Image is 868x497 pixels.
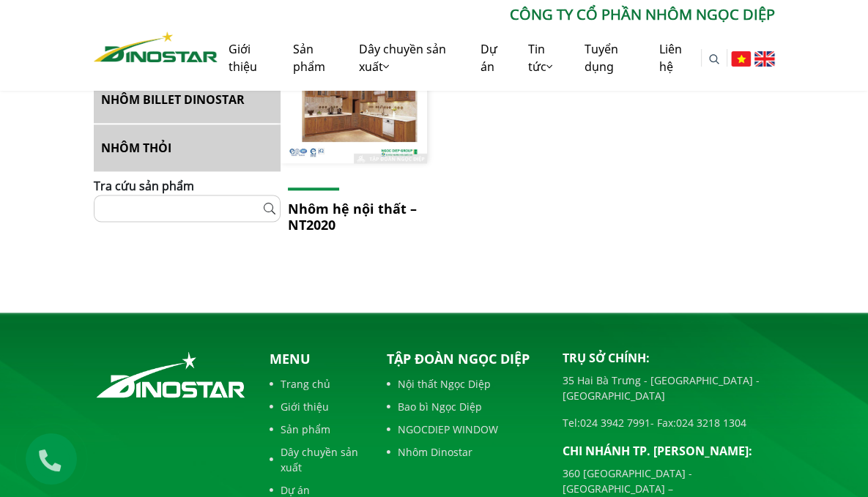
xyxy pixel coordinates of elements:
[709,54,719,64] img: search
[387,422,541,437] a: NGOCDIEP WINDOW
[94,349,248,400] img: logo_footer
[387,399,541,414] a: Bao bì Ngọc Diệp
[563,373,775,403] p: 35 Hai Bà Trưng - [GEOGRAPHIC_DATA] - [GEOGRAPHIC_DATA]
[470,26,517,90] a: Dự án
[387,376,541,392] a: Nội thất Ngọc Diệp
[563,442,775,460] p: Chi nhánh TP. [PERSON_NAME]:
[348,26,470,90] a: Dây chuyền sản xuất
[676,416,746,430] a: 024 3218 1304
[387,444,541,460] a: Nhôm Dinostar
[574,26,648,90] a: Tuyển dụng
[282,26,349,90] a: Sản phẩm
[288,200,417,233] a: Nhôm hệ nội thất – NT2020
[563,415,775,430] p: Tel: - Fax:
[94,178,194,194] span: Tra cứu sản phẩm
[94,31,218,63] img: Nhôm Dinostar
[387,349,541,369] p: Tập đoàn Ngọc Diệp
[580,416,650,430] a: 024 3942 7991
[94,76,281,123] a: NHÔM BILLET DINOSTAR
[270,399,365,414] a: Giới thiệu
[94,124,281,171] a: NHÔM THỎI
[731,51,751,67] img: Tiếng Việt
[218,4,775,26] p: CÔNG TY CỔ PHẦN NHÔM NGỌC DIỆP
[270,349,365,369] p: Menu
[754,51,774,67] img: English
[218,26,282,90] a: Giới thiệu
[270,444,365,475] a: Dây chuyền sản xuất
[648,26,701,90] a: Liên hệ
[517,26,574,90] a: Tin tức
[270,422,365,437] a: Sản phẩm
[563,349,775,367] p: Trụ sở chính:
[270,376,365,392] a: Trang chủ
